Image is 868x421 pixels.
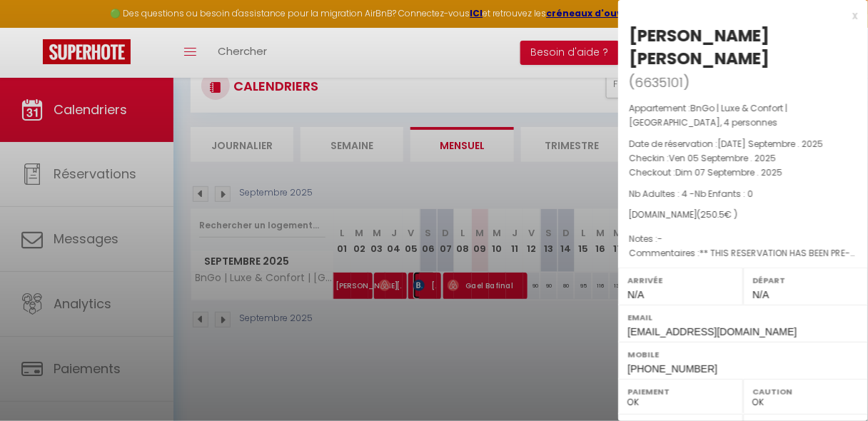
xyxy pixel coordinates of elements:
label: Départ [752,273,859,288]
label: Mobile [627,348,859,362]
span: N/A [627,289,644,300]
p: Commentaires : [629,246,857,260]
span: N/A [752,289,769,300]
span: ( ) [629,72,690,92]
button: Ouvrir le widget de chat LiveChat [11,6,54,49]
span: Ven 05 Septembre . 2025 [669,152,776,164]
span: - [657,233,662,245]
span: [EMAIL_ADDRESS][DOMAIN_NAME] [627,326,797,338]
label: Email [627,310,859,325]
p: Appartement : [629,101,857,130]
div: [DOMAIN_NAME] [629,208,857,222]
p: Checkin : [629,151,857,166]
p: Date de réservation : [629,137,857,151]
span: BnGo | Luxe & Confort | [GEOGRAPHIC_DATA], 4 personnes [629,102,787,128]
span: 250.5 [700,208,725,220]
p: Checkout : [629,166,857,180]
span: ( € ) [697,208,737,220]
label: Caution [752,385,859,399]
span: Dim 07 Septembre . 2025 [675,166,782,178]
label: Paiement [627,385,734,399]
span: 6635101 [635,73,683,91]
div: x [618,7,857,24]
div: [PERSON_NAME] [PERSON_NAME] [629,24,857,70]
span: Nb Adultes : 4 - [629,188,753,200]
label: Arrivée [627,273,734,288]
span: Nb Enfants : 0 [695,188,753,200]
p: Notes : [629,232,857,246]
span: [PHONE_NUMBER] [627,363,717,375]
span: [DATE] Septembre . 2025 [717,138,823,150]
